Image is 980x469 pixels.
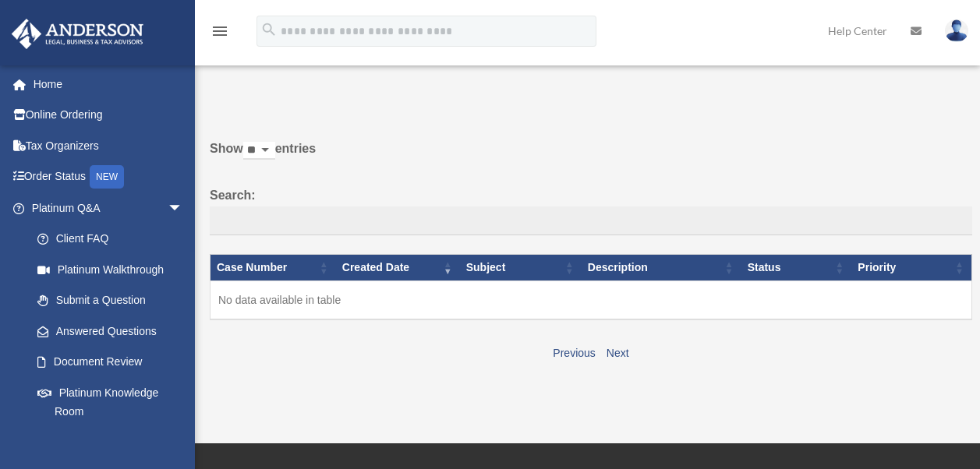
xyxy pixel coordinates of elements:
[22,224,199,255] a: Client FAQ
[945,19,968,42] img: User Pic
[168,192,199,224] span: arrow_drop_down
[210,185,972,236] label: Search:
[22,316,191,347] a: Answered Questions
[582,255,741,281] th: Description: activate to sort column ascending
[336,255,460,281] th: Created Date: activate to sort column ascending
[90,165,124,189] div: NEW
[22,347,199,378] a: Document Review
[607,347,629,359] a: Next
[211,281,972,320] td: No data available in table
[22,254,199,285] a: Platinum Walkthrough
[460,255,582,281] th: Subject: activate to sort column ascending
[11,100,207,131] a: Online Ordering
[11,161,207,193] a: Order StatusNEW
[11,192,199,224] a: Platinum Q&Aarrow_drop_down
[210,138,972,175] label: Show entries
[22,377,199,427] a: Platinum Knowledge Room
[553,347,595,359] a: Previous
[260,21,278,38] i: search
[7,19,148,49] img: Anderson Advisors Platinum Portal
[211,255,336,281] th: Case Number: activate to sort column ascending
[11,69,207,100] a: Home
[11,130,207,161] a: Tax Organizers
[211,27,229,41] a: menu
[243,142,275,160] select: Showentries
[851,255,971,281] th: Priority: activate to sort column ascending
[211,22,229,41] i: menu
[22,285,199,316] a: Submit a Question
[210,206,972,236] input: Search:
[741,255,852,281] th: Status: activate to sort column ascending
